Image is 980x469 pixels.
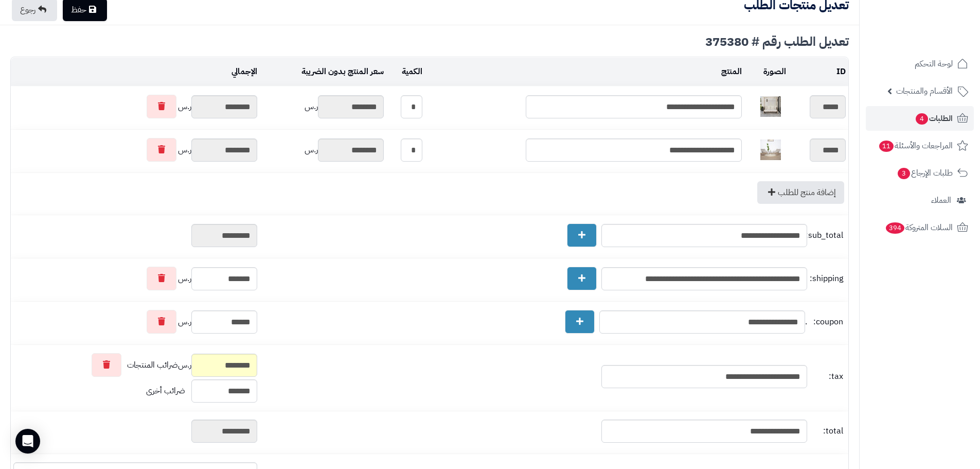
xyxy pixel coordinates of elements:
span: 394 [886,222,904,234]
a: المراجعات والأسئلة11 [866,133,974,158]
a: الطلبات4 [866,106,974,131]
img: 1746967152-1-40x40.jpg [760,140,781,160]
a: السلات المتروكة394 [866,215,974,240]
a: طلبات الإرجاع3 [866,161,974,185]
td: ID [789,58,848,86]
span: sub_total: [810,230,843,241]
a: لوحة التحكم [866,51,974,76]
span: 3 [898,168,910,179]
a: العملاء [866,188,974,213]
span: 4 [916,113,928,125]
span: المراجعات والأسئلة [878,138,953,153]
div: ر.س [13,267,257,290]
td: الإجمالي [11,58,260,86]
div: ر.س [13,310,257,334]
span: الطلبات [915,111,953,126]
div: Open Intercom Messenger [15,429,40,454]
td: المنتج [425,58,744,86]
span: الأقسام والمنتجات [896,84,953,98]
td: الكمية [386,58,425,86]
span: السلات المتروكة [885,220,953,235]
span: لوحة التحكم [915,57,953,71]
span: ضرائب المنتجات [127,359,178,371]
div: ر.س [13,353,257,377]
span: 11 [879,141,894,152]
div: ر.س [262,138,384,162]
span: طلبات الإرجاع [897,166,953,180]
img: 1754463197-110129020028-40x40.jpg [760,96,781,117]
img: logo-2.png [910,29,970,50]
div: ر.س [13,95,257,118]
span: tax: [810,371,843,383]
td: سعر المنتج بدون الضريبة [260,58,386,86]
div: ر.س [262,95,384,118]
span: ضرائب أخرى [146,385,185,397]
span: العملاء [931,193,951,207]
div: . [262,310,846,334]
a: إضافة منتج للطلب [757,181,844,204]
span: coupon: [810,316,843,328]
span: shipping: [810,273,843,285]
td: الصورة [744,58,789,86]
span: total: [810,425,843,437]
div: ر.س [13,138,257,162]
div: تعديل الطلب رقم # 375380 [10,36,849,48]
